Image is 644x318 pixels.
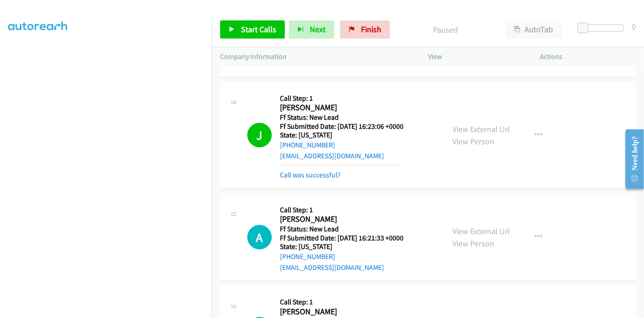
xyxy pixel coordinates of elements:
[280,94,404,103] h5: Call Step: 1
[280,131,404,140] h5: State: [US_STATE]
[220,20,285,39] a: Start Calls
[280,214,404,225] h2: [PERSON_NAME]
[540,51,636,62] p: Actions
[310,24,326,34] span: Next
[280,141,335,149] a: [PHONE_NUMBER]
[241,24,276,34] span: Start Calls
[340,20,390,39] a: Finish
[632,20,636,33] div: 0
[280,234,404,243] h5: Ff Submitted Date: [DATE] 16:21:33 +0000
[452,124,510,134] a: View External Url
[280,298,434,307] h5: Call Step: 1
[220,51,412,62] p: Company Information
[280,252,335,261] a: [PHONE_NUMBER]
[452,226,510,236] a: View External Url
[280,242,404,251] h5: State: [US_STATE]
[280,152,384,160] a: [EMAIL_ADDRESS][DOMAIN_NAME]
[280,171,341,179] a: Call was successful?
[452,136,494,147] a: View Person
[280,205,404,215] h5: Call Step: 1
[280,263,384,272] a: [EMAIL_ADDRESS][DOMAIN_NAME]
[280,113,404,122] h5: Ff Status: New Lead
[505,20,562,39] button: AutoTab
[280,103,404,113] h2: [PERSON_NAME]
[247,225,272,250] h1: A
[247,123,272,147] h1: J
[289,20,334,39] button: Next
[247,225,272,250] div: The call is yet to be attempted
[280,307,434,317] h2: [PERSON_NAME]
[452,238,494,249] a: View Person
[428,51,524,62] p: View
[582,24,624,32] div: Delay between calls (in seconds)
[618,123,644,195] iframe: Resource Center
[280,122,404,131] h5: Ff Submitted Date: [DATE] 16:23:06 +0000
[402,24,489,36] p: Paused
[361,24,381,34] span: Finish
[280,225,404,234] h5: Ff Status: New Lead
